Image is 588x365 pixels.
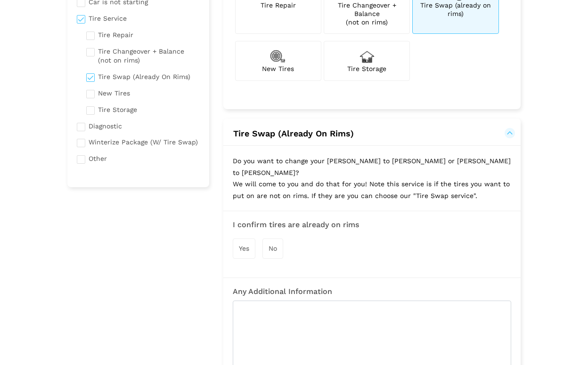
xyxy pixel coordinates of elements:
[233,128,511,139] button: Tire Swap (Already On Rims)
[262,65,294,72] span: New Tires
[261,1,296,9] span: Tire Repair
[233,221,511,229] h3: I confirm tires are already on rims
[233,287,511,296] h3: Any Additional Information
[347,65,386,72] span: Tire Storage
[223,146,521,211] p: Do you want to change your [PERSON_NAME] to [PERSON_NAME] or [PERSON_NAME] to [PERSON_NAME]? We w...
[338,1,396,26] span: Tire Changeover + Balance (not on rims)
[269,245,277,252] span: No
[233,128,354,138] span: Tire Swap (Already On Rims)
[239,245,249,252] span: Yes
[420,1,491,17] span: Tire Swap (already on rims)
